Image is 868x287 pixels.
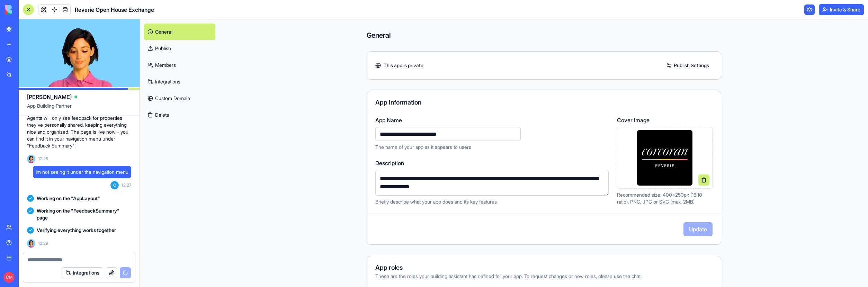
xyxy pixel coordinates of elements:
[37,207,131,221] span: Working on the "FeedbackSummary" page
[37,227,116,234] span: Verifying everything works together
[122,182,131,188] span: 12:27
[617,191,713,205] p: Recommended size: 400x250px (16:10 ratio). PNG, JPG or SVG (max. 2MB)
[617,116,713,124] label: Cover Image
[375,198,609,205] p: Briefly describe what your app does and its key features
[27,115,131,149] p: Agents will only see feedback for properties they've personally shared, keeping everything nice a...
[62,267,103,278] button: Integrations
[144,90,215,107] a: Custom Domain
[5,5,48,15] img: logo
[27,155,35,163] img: Ella_00000_wcx2te.png
[375,273,713,280] div: These are the roles your building assistant has defined for your app. To request changes or new r...
[375,159,609,167] label: Description
[38,241,48,246] span: 12:29
[38,156,48,162] span: 12:25
[384,62,423,69] span: This app is private
[144,107,215,123] button: Delete
[36,169,128,176] span: Im not seeing it under the navigation menu
[27,239,35,248] img: Ella_00000_wcx2te.png
[27,93,72,101] span: [PERSON_NAME]
[663,60,713,71] a: Publish Settings
[375,116,609,124] label: App Name
[144,24,215,40] a: General
[375,99,713,106] div: App Information
[375,144,609,151] p: The name of your app as it appears to users
[637,130,692,186] img: Preview
[144,73,215,90] a: Integrations
[144,57,215,73] a: Members
[37,195,100,202] span: Working on the "AppLayout"
[27,102,131,115] span: App Building Partner
[367,30,721,40] h4: General
[110,181,119,189] span: C
[3,272,15,283] span: CM
[75,6,154,14] h1: Reverie Open House Exchange
[375,264,713,271] div: App roles
[144,40,215,57] a: Publish
[819,4,864,15] button: Invite & Share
